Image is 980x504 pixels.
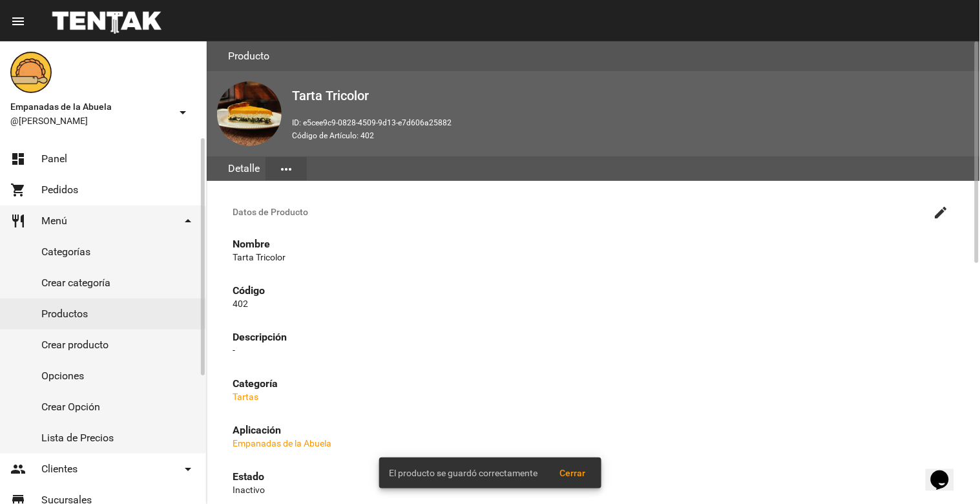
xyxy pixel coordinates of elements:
[266,157,307,180] button: Elegir sección
[233,331,287,343] strong: Descripción
[233,470,264,483] strong: Estado
[217,81,282,146] img: 09c0f415-19a5-426e-a1b9-ea011e62b1a0.jpg
[933,205,949,220] mat-icon: create
[228,47,269,65] h3: Producto
[926,452,967,491] iframe: chat widget
[390,467,538,479] span: El producto se guardó correctamente
[233,297,954,310] p: 402
[175,105,191,120] mat-icon: arrow_drop_down
[233,377,278,390] strong: Categoría
[41,463,78,476] span: Clientes
[10,14,26,29] mat-icon: menu
[10,52,52,93] img: f0136945-ed32-4f7c-91e3-a375bc4bb2c5.png
[10,182,26,198] mat-icon: shopping_cart
[560,468,586,478] span: Cerrar
[10,461,26,477] mat-icon: people
[180,213,196,229] mat-icon: arrow_drop_down
[292,116,970,129] p: ID: e5cee9c9-0828-4509-9d13-e7d606a25882
[10,151,26,167] mat-icon: dashboard
[292,85,970,106] h2: Tarta Tricolor
[928,199,954,225] button: Editar
[10,99,170,114] span: Empanadas de la Abuela
[550,461,596,485] button: Cerrar
[233,207,928,217] span: Datos de Producto
[222,156,266,181] div: Detalle
[233,424,281,436] strong: Aplicación
[233,251,954,264] p: Tarta Tricolor
[10,213,26,229] mat-icon: restaurant
[180,461,196,477] mat-icon: arrow_drop_down
[10,114,170,127] span: @[PERSON_NAME]
[233,483,954,496] p: Inactivo
[233,284,265,297] strong: Código
[41,215,67,227] span: Menú
[233,344,954,357] p: -
[41,152,67,165] span: Panel
[41,184,78,196] span: Pedidos
[233,238,270,250] strong: Nombre
[233,438,331,448] a: Empanadas de la Abuela
[233,392,258,402] a: Tartas
[292,129,970,142] p: Código de Artículo: 402
[278,162,294,177] mat-icon: more_horiz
